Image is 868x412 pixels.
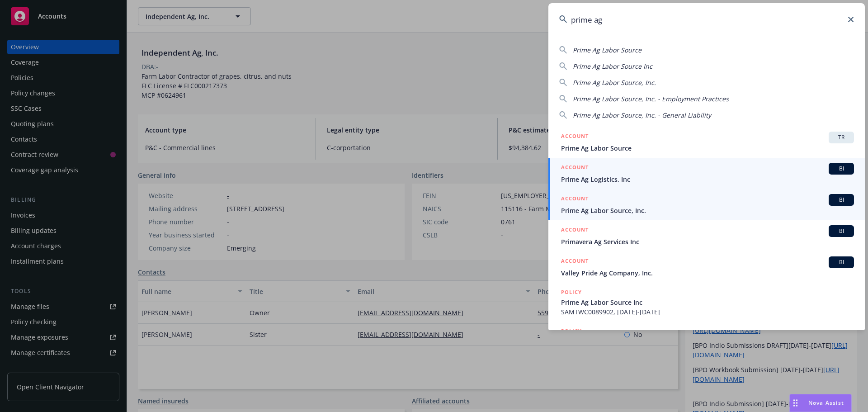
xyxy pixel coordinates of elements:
h5: ACCOUNT [561,163,589,174]
a: POLICYPrime Ag Labor Source IncSAMTWC0089902, [DATE]-[DATE] [548,283,865,322]
span: Prime Ag Labor Source [561,143,854,153]
a: ACCOUNTBIPrimavera Ag Services Inc [548,220,865,251]
span: BI [832,165,850,173]
button: Nova Assist [789,394,852,412]
span: BI [832,196,850,204]
span: Primavera Ag Services Inc [561,237,854,246]
span: Prime Ag Labor Source, Inc. [561,206,854,215]
h5: POLICY [561,288,582,297]
a: POLICY [548,322,865,360]
span: Prime Ag Labor Source Inc [561,298,854,307]
span: TR [832,133,850,142]
span: Valley Pride Ag Company, Inc. [561,268,854,278]
div: Drag to move [790,394,801,412]
h5: ACCOUNT [561,194,589,205]
a: ACCOUNTBIValley Pride Ag Company, Inc. [548,251,865,283]
span: BI [832,258,850,266]
span: Prime Ag Labor Source [573,46,642,54]
a: ACCOUNTBIPrime Ag Logistics, Inc [548,158,865,189]
span: Prime Ag Labor Source, Inc. [573,78,656,87]
a: ACCOUNTTRPrime Ag Labor Source [548,127,865,158]
h5: ACCOUNT [561,256,589,267]
span: Nova Assist [808,399,844,407]
a: ACCOUNTBIPrime Ag Labor Source, Inc. [548,189,865,220]
input: Search... [548,3,865,36]
span: Prime Ag Labor Source, Inc. - General Liability [573,111,711,119]
h5: ACCOUNT [561,225,589,236]
span: Prime Ag Labor Source Inc [573,62,652,71]
span: BI [832,227,850,235]
h5: POLICY [561,327,582,336]
span: SAMTWC0089902, [DATE]-[DATE] [561,307,854,317]
h5: ACCOUNT [561,132,589,142]
span: Prime Ag Logistics, Inc [561,175,854,184]
span: Prime Ag Labor Source, Inc. - Employment Practices [573,95,729,103]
